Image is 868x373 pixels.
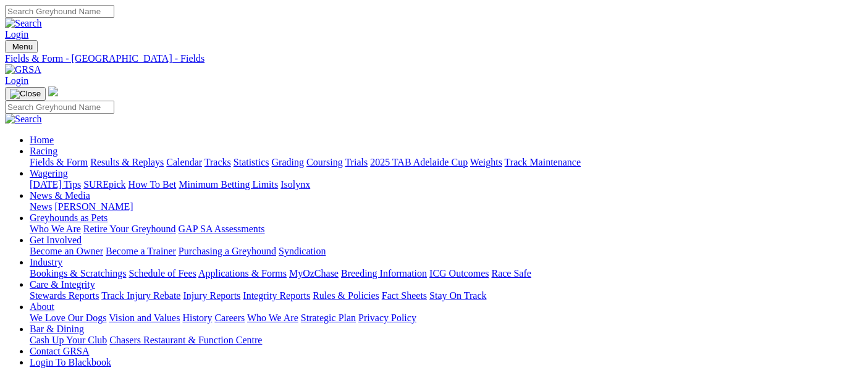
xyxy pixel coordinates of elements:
[5,64,41,75] img: GRSA
[198,268,287,279] a: Applications & Forms
[30,268,126,279] a: Bookings & Scratchings
[30,135,54,145] a: Home
[289,268,339,279] a: MyOzChase
[30,290,99,301] a: Stewards Reports
[30,179,863,190] div: Wagering
[280,179,310,190] a: Isolynx
[109,312,180,323] a: Vision and Values
[166,157,202,167] a: Calendar
[30,224,81,234] a: Who We Are
[301,312,356,323] a: Strategic Plan
[179,246,276,256] a: Purchasing a Greyhound
[5,29,28,40] a: Login
[129,268,196,279] a: Schedule of Fees
[30,324,84,334] a: Bar & Dining
[306,157,343,167] a: Coursing
[30,157,88,167] a: Fields & Form
[106,246,176,256] a: Become a Trainer
[30,201,52,212] a: News
[101,290,180,301] a: Track Injury Rebate
[10,89,41,99] img: Close
[5,53,863,64] a: Fields & Form - [GEOGRAPHIC_DATA] - Fields
[5,75,28,86] a: Login
[30,157,863,168] div: Racing
[30,257,62,267] a: Industry
[243,290,310,301] a: Integrity Reports
[30,168,68,178] a: Wagering
[382,290,427,301] a: Fact Sheets
[30,312,863,324] div: About
[54,201,133,212] a: [PERSON_NAME]
[48,86,58,96] img: logo-grsa-white.png
[90,157,164,167] a: Results & Replays
[345,157,368,167] a: Trials
[204,157,231,167] a: Tracks
[183,290,240,301] a: Injury Reports
[5,87,46,101] button: Toggle navigation
[5,40,38,53] button: Toggle navigation
[5,18,42,29] img: Search
[341,268,427,279] a: Breeding Information
[30,335,863,346] div: Bar & Dining
[30,301,54,312] a: About
[5,5,114,18] input: Search
[179,179,278,190] a: Minimum Betting Limits
[182,312,212,323] a: History
[30,246,863,257] div: Get Involved
[179,224,265,234] a: GAP SA Assessments
[279,246,326,256] a: Syndication
[109,335,262,345] a: Chasers Restaurant & Function Centre
[429,290,486,301] a: Stay On Track
[30,335,107,345] a: Cash Up Your Club
[12,42,33,51] span: Menu
[83,224,176,234] a: Retire Your Greyhound
[5,101,114,114] input: Search
[30,357,111,367] a: Login To Blackbook
[30,190,90,201] a: News & Media
[272,157,304,167] a: Grading
[30,146,57,156] a: Racing
[370,157,468,167] a: 2025 TAB Adelaide Cup
[30,212,107,223] a: Greyhounds as Pets
[491,268,531,279] a: Race Safe
[470,157,502,167] a: Weights
[30,312,106,323] a: We Love Our Dogs
[30,179,81,190] a: [DATE] Tips
[30,201,863,212] div: News & Media
[5,114,42,125] img: Search
[30,235,82,245] a: Get Involved
[30,279,95,290] a: Care & Integrity
[358,312,416,323] a: Privacy Policy
[30,268,863,279] div: Industry
[234,157,269,167] a: Statistics
[30,246,103,256] a: Become an Owner
[505,157,581,167] a: Track Maintenance
[247,312,298,323] a: Who We Are
[429,268,489,279] a: ICG Outcomes
[129,179,177,190] a: How To Bet
[30,346,89,356] a: Contact GRSA
[214,312,245,323] a: Careers
[83,179,125,190] a: SUREpick
[30,224,863,235] div: Greyhounds as Pets
[30,290,863,301] div: Care & Integrity
[313,290,379,301] a: Rules & Policies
